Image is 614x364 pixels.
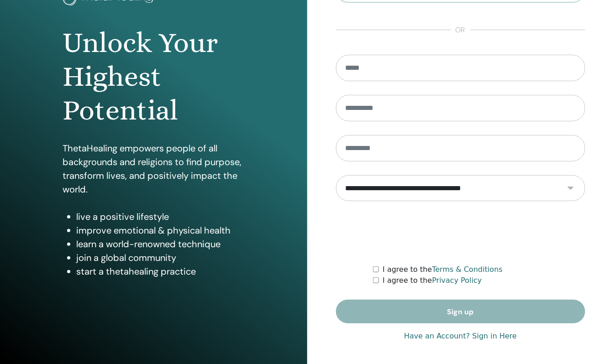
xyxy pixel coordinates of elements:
a: Terms & Conditions [432,265,503,274]
iframe: reCAPTCHA [391,215,530,250]
label: I agree to the [383,275,482,286]
li: improve emotional & physical health [76,224,244,237]
p: ThetaHealing empowers people of all backgrounds and religions to find purpose, transform lives, a... [63,141,244,196]
li: learn a world-renowned technique [76,237,244,251]
h1: Unlock Your Highest Potential [63,26,244,128]
a: Have an Account? Sign in Here [404,331,517,342]
li: live a positive lifestyle [76,210,244,224]
span: or [451,25,470,36]
li: start a thetahealing practice [76,265,244,278]
a: Privacy Policy [432,276,482,285]
label: I agree to the [383,264,503,275]
li: join a global community [76,251,244,265]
